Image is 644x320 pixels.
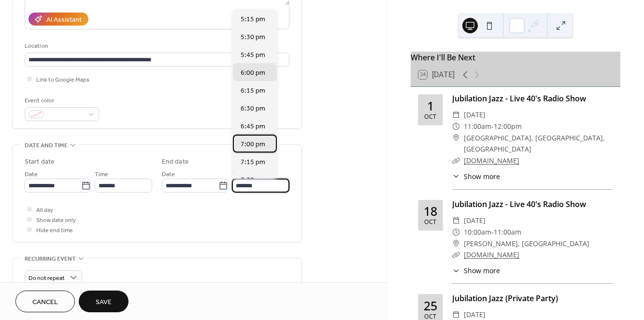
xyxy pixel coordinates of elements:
span: 12:00pm [494,121,522,132]
button: ​Show more [452,171,500,181]
span: 7:15 pm [241,157,265,167]
button: Cancel [15,291,75,312]
span: Time [232,169,245,180]
a: [DOMAIN_NAME] [464,156,519,165]
span: 5:15 pm [241,14,265,25]
span: - [491,121,494,132]
div: ​ [452,215,460,226]
span: 6:00 pm [241,68,265,78]
span: 10:00am [464,226,491,238]
div: ​ [452,265,460,276]
span: 6:45 pm [241,122,265,132]
button: ​Show more [452,265,500,276]
span: [PERSON_NAME], [GEOGRAPHIC_DATA] [464,238,589,250]
span: 11:00am [494,226,521,238]
span: 7:30 pm [241,175,265,185]
div: Oct [424,314,436,320]
span: Save [96,297,112,307]
span: [GEOGRAPHIC_DATA], [GEOGRAPHIC_DATA], [GEOGRAPHIC_DATA] [464,132,613,155]
span: [DATE] [464,109,486,121]
div: Event color [25,96,97,106]
div: ​ [452,121,460,132]
span: 6:15 pm [241,86,265,96]
div: 25 [424,300,437,312]
a: Jubilation Jazz - Live 40's Radio Show [452,199,586,209]
div: Oct [424,219,436,225]
div: ​ [452,109,460,121]
span: Date [162,169,175,180]
span: 5:30 pm [241,32,265,42]
div: ​ [452,171,460,181]
div: ​ [452,238,460,250]
div: Oct [424,114,436,120]
span: 11:00am [464,121,491,132]
div: Location [25,41,287,51]
button: Save [79,291,129,312]
span: Cancel [32,297,58,307]
div: ​ [452,132,460,144]
span: Show more [464,265,500,276]
span: Link to Google Maps [36,75,89,85]
span: [DATE] [464,215,486,226]
a: Jubilation Jazz - Live 40's Radio Show [452,93,586,104]
span: All day [36,205,53,215]
span: Time [95,169,108,180]
span: Do not repeat [29,273,65,284]
span: Date and time [25,140,68,151]
span: Recurring event [25,254,76,264]
span: Hide end time [36,225,73,236]
button: AI Assistant [29,13,88,26]
div: Where I'll Be Next [411,52,620,63]
a: Jubilation Jazz (Private Party) [452,293,558,304]
a: [DOMAIN_NAME] [464,250,519,259]
div: 1 [427,100,434,112]
span: - [491,226,494,238]
div: End date [162,157,189,167]
span: 6:30 pm [241,104,265,114]
div: AI Assistant [46,15,82,25]
div: ​ [452,226,460,238]
div: 18 [424,205,437,217]
span: Show more [464,171,500,181]
div: Start date [25,157,55,167]
span: Date [25,169,38,180]
span: Show date only [36,215,76,225]
div: ​ [452,249,460,261]
div: ​ [452,155,460,167]
span: 5:45 pm [241,50,265,60]
span: 7:00 pm [241,139,265,150]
